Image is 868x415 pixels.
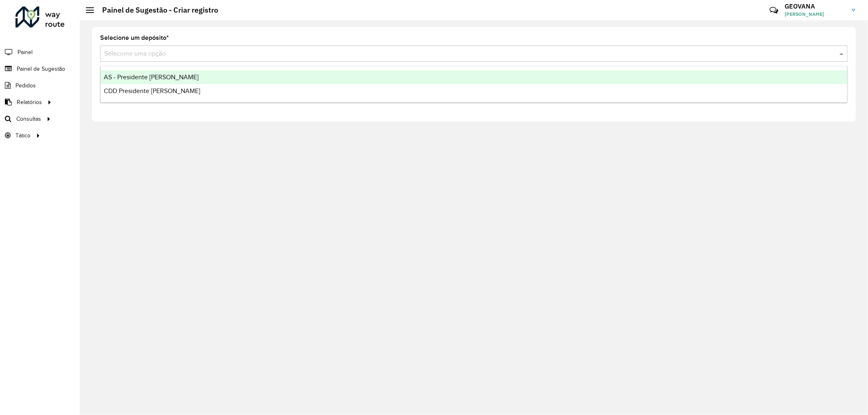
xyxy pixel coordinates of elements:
span: Tático [15,131,31,140]
span: Relatórios [17,98,42,106]
h3: GEOVANA [785,2,846,10]
span: Pedidos [15,81,36,90]
span: CDD Presidente [PERSON_NAME] [104,87,200,94]
span: Painel [17,48,33,56]
span: AS - Presidente [PERSON_NAME] [104,74,199,80]
a: Contato Rápido [765,2,783,19]
span: Consultas [16,115,41,123]
label: Selecione um depósito [100,33,169,43]
span: Painel de Sugestão [17,65,65,73]
h2: Painel de Sugestão - Criar registro [94,6,218,15]
span: [PERSON_NAME] [785,11,846,18]
ng-dropdown-panel: Options list [100,66,848,103]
